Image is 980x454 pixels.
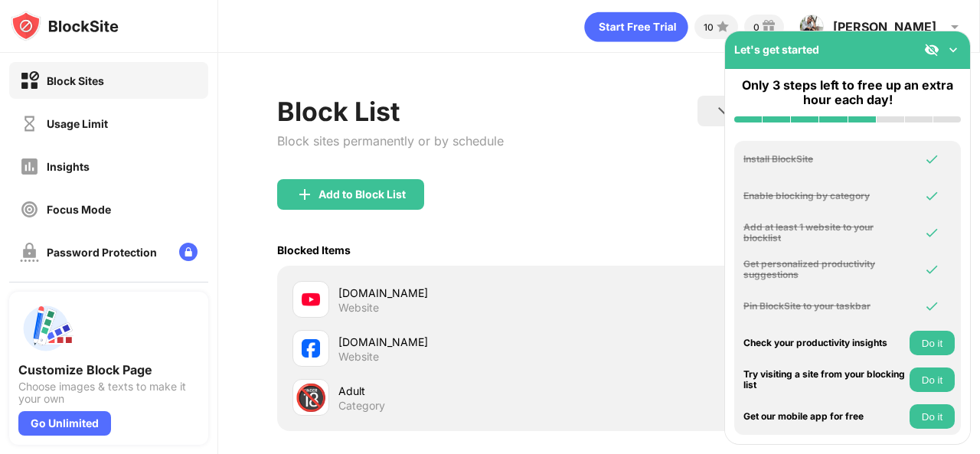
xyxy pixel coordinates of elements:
div: Website [338,301,379,315]
div: [DOMAIN_NAME] [338,334,599,350]
div: Only 3 steps left to free up an extra hour each day! [734,78,961,107]
div: Go Unlimited [18,411,111,436]
button: Do it [910,404,955,429]
div: Get our mobile app for free [743,411,906,422]
div: Try visiting a site from your blocking list [743,369,906,391]
div: Enable blocking by category [743,191,906,201]
div: Focus Mode [47,203,111,216]
div: Choose images & texts to make it your own [18,381,199,405]
img: omni-check.svg [924,262,939,277]
button: Do it [910,367,955,392]
div: Block sites permanently or by schedule [277,133,504,149]
div: Customize Block Page [18,362,199,377]
img: time-usage-off.svg [20,114,39,133]
img: focus-off.svg [20,200,39,219]
div: Get personalized productivity suggestions [743,259,906,281]
div: Website [338,350,379,364]
div: 🔞 [295,382,327,413]
div: Let's get started [734,43,819,56]
div: [PERSON_NAME] [833,19,936,34]
div: Block Sites [47,74,104,87]
div: Install BlockSite [743,154,906,165]
img: omni-check.svg [924,188,939,204]
img: reward-small.svg [759,18,778,36]
div: [DOMAIN_NAME] [338,285,599,301]
img: favicons [302,290,320,309]
div: Insights [47,160,90,173]
img: logo-blocksite.svg [11,11,119,41]
div: Add at least 1 website to your blocklist [743,222,906,244]
div: Password Protection [47,246,157,259]
div: Blocked Items [277,243,351,256]
img: points-small.svg [714,18,732,36]
img: ACg8ocI51rTbjiD1HKsWP70yJ_hJ5x2YQRgQVMcgS0nXnRgP-iCj1FRs=s96-c [799,15,824,39]
div: Adult [338,383,599,399]
div: Usage Limit [47,117,108,130]
img: eye-not-visible.svg [924,42,939,57]
img: favicons [302,339,320,358]
img: lock-menu.svg [179,243,198,261]
div: animation [584,11,688,42]
img: block-on.svg [20,71,39,90]
div: Add to Block List [318,188,406,201]
div: 0 [753,21,759,33]
img: insights-off.svg [20,157,39,176]
img: omni-check.svg [924,225,939,240]
div: Pin BlockSite to your taskbar [743,301,906,312]
div: Block List [277,96,504,127]
div: 10 [704,21,714,33]
img: password-protection-off.svg [20,243,39,262]
button: Do it [910,331,955,355]
img: omni-setup-toggle.svg [946,42,961,57]
img: omni-check.svg [924,152,939,167]
img: omni-check.svg [924,299,939,314]
div: Check your productivity insights [743,338,906,348]
div: Category [338,399,385,413]
img: push-custom-page.svg [18,301,73,356]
